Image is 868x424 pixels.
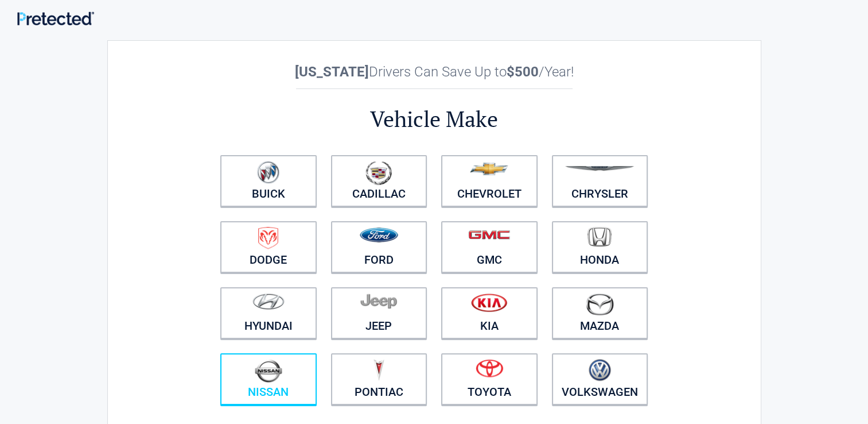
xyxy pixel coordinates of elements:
h2: Drivers Can Save Up to /Year [213,64,655,80]
img: honda [587,227,612,247]
img: pontiac [373,359,384,381]
a: Toyota [441,353,538,405]
a: Kia [441,287,538,339]
img: Main Logo [17,11,94,25]
img: mazda [585,293,614,315]
img: gmc [468,230,510,240]
img: chrysler [565,166,635,171]
a: Jeep [331,287,427,339]
a: Cadillac [331,155,427,207]
img: nissan [255,359,282,383]
a: Pontiac [331,353,427,405]
img: buick [257,161,279,184]
img: volkswagen [589,359,611,381]
a: GMC [441,221,538,273]
b: $500 [507,64,539,80]
a: Chevrolet [441,155,538,207]
a: Mazda [552,287,648,339]
img: dodge [258,227,278,249]
h2: Vehicle Make [213,105,655,134]
img: kia [471,293,507,312]
a: Ford [331,221,427,273]
a: Volkswagen [552,353,648,405]
img: hyundai [252,293,285,310]
a: Nissan [220,353,317,405]
a: Hyundai [220,287,317,339]
img: chevrolet [470,163,508,175]
img: toyota [476,359,503,377]
a: Dodge [220,221,317,273]
a: Chrysler [552,155,648,207]
b: [US_STATE] [295,64,369,80]
img: jeep [360,293,397,309]
img: cadillac [365,161,392,185]
a: Honda [552,221,648,273]
img: ford [360,228,398,242]
a: Buick [220,155,317,207]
